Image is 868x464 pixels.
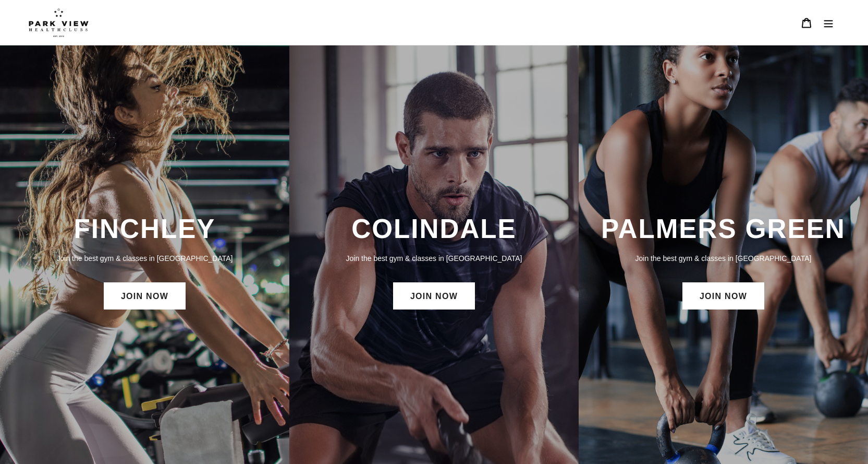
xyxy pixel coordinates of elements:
[10,253,279,264] p: Join the best gym & classes in [GEOGRAPHIC_DATA]
[104,282,186,310] a: JOIN NOW: Finchley Membership
[589,213,858,245] h3: PALMERS GREEN
[589,253,858,264] p: Join the best gym & classes in [GEOGRAPHIC_DATA]
[393,282,475,310] a: JOIN NOW: Colindale Membership
[29,8,89,37] img: Park view health clubs is a gym near you.
[300,213,568,245] h3: COLINDALE
[817,11,839,34] button: Menu
[300,253,568,264] p: Join the best gym & classes in [GEOGRAPHIC_DATA]
[682,282,764,310] a: JOIN NOW: Palmers Green Membership
[10,213,279,245] h3: FINCHLEY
